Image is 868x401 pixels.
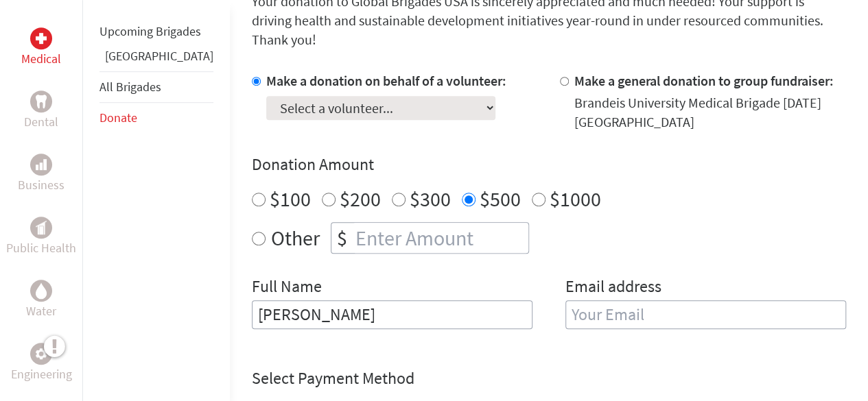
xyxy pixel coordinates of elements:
[30,27,52,49] div: Medical
[99,23,201,39] a: Upcoming Brigades
[26,280,56,321] a: WaterWater
[30,343,52,365] div: Engineering
[252,300,532,329] input: Enter Full Name
[252,276,322,300] label: Full Name
[18,154,64,195] a: BusinessBusiness
[24,112,58,132] p: Dental
[266,72,506,89] label: Make a donation on behalf of a volunteer:
[30,280,52,302] div: Water
[36,282,47,298] img: Water
[410,186,451,212] label: $300
[99,16,213,47] li: Upcoming Brigades
[6,239,76,258] p: Public Health
[105,48,213,64] a: [GEOGRAPHIC_DATA]
[30,90,52,112] div: Dental
[270,186,311,212] label: $100
[99,103,213,133] li: Donate
[18,175,64,195] p: Business
[24,90,58,132] a: DentalDental
[26,302,56,321] p: Water
[574,93,846,132] div: Brandeis University Medical Brigade [DATE] [GEOGRAPHIC_DATA]
[21,49,61,69] p: Medical
[99,110,137,125] a: Donate
[550,186,601,212] label: $1000
[271,222,320,254] label: Other
[36,221,47,234] img: Public Health
[36,348,47,359] img: Engineering
[11,365,72,384] p: Engineering
[21,27,61,69] a: MedicalMedical
[252,367,846,389] h4: Select Payment Method
[340,186,381,212] label: $200
[36,159,47,170] img: Business
[565,276,661,300] label: Email address
[36,33,47,44] img: Medical
[6,217,76,258] a: Public HealthPublic Health
[331,223,353,253] div: $
[30,217,52,239] div: Public Health
[99,47,213,71] li: Belize
[480,186,521,212] label: $500
[565,300,846,329] input: Your Email
[30,154,52,175] div: Business
[353,223,528,253] input: Enter Amount
[36,95,47,108] img: Dental
[11,343,72,384] a: EngineeringEngineering
[574,72,834,89] label: Make a general donation to group fundraiser:
[99,79,161,95] a: All Brigades
[252,154,846,175] h4: Donation Amount
[99,71,213,103] li: All Brigades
